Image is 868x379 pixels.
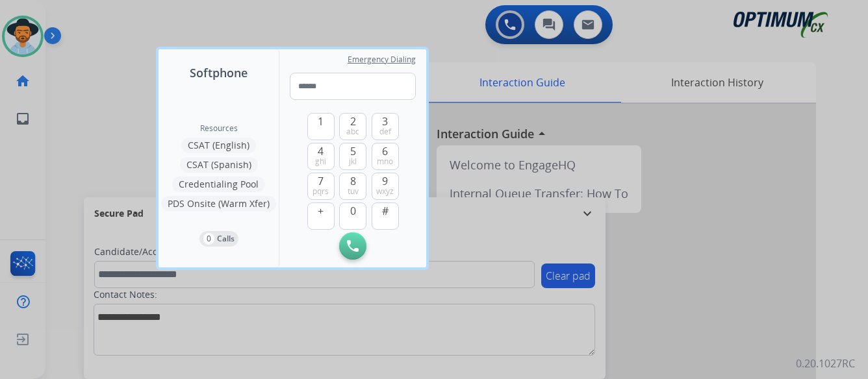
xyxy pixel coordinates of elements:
button: 7pqrs [307,173,335,200]
p: 0.20.1027RC [796,356,855,371]
span: tuv [348,186,359,197]
button: 1 [307,113,335,140]
span: wxyz [376,186,394,197]
button: + [307,202,335,230]
span: 6 [382,143,388,159]
span: abc [346,127,359,137]
span: 2 [350,114,356,129]
span: 8 [350,173,356,189]
span: 9 [382,173,388,189]
span: def [379,127,391,137]
span: 3 [382,114,388,129]
button: 8tuv [339,173,366,200]
button: 4ghi [307,143,335,170]
button: 0Calls [199,231,238,247]
span: Softphone [190,64,248,82]
span: + [318,203,324,219]
span: mno [377,156,393,167]
img: call-button [347,240,359,252]
button: PDS Onsite (Warm Xfer) [161,196,276,212]
span: Emergency Dialing [348,55,416,65]
button: 2abc [339,113,366,140]
span: jkl [349,156,357,167]
span: 4 [318,143,324,159]
span: Resources [200,123,238,134]
span: 1 [318,114,324,129]
span: # [382,203,389,219]
button: Credentialing Pool [172,177,265,192]
span: pqrs [313,186,329,197]
p: Calls [217,233,235,245]
button: CSAT (English) [181,138,256,153]
p: 0 [203,233,214,245]
button: # [372,202,399,230]
span: 7 [318,173,324,189]
button: 9wxyz [372,173,399,200]
span: 0 [350,203,356,219]
span: 5 [350,143,356,159]
span: ghi [315,156,326,167]
button: 0 [339,202,366,230]
button: 6mno [372,143,399,170]
button: CSAT (Spanish) [180,157,258,173]
button: 5jkl [339,143,366,170]
button: 3def [372,113,399,140]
